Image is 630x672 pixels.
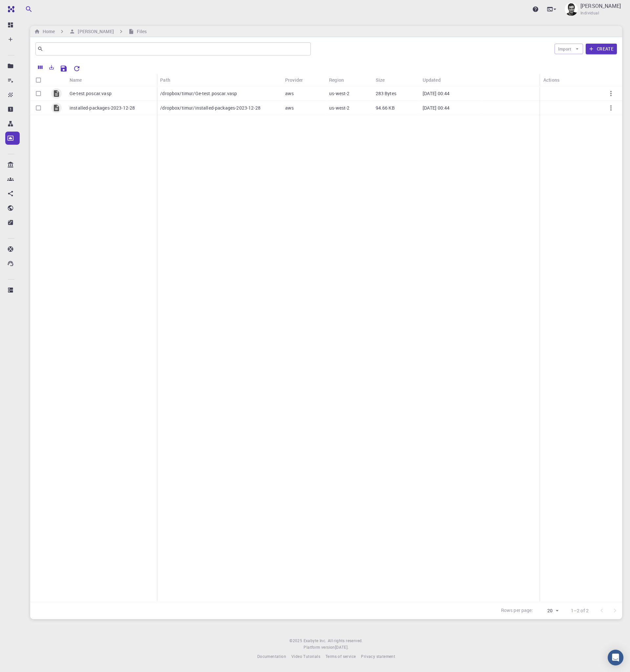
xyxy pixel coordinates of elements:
[70,73,82,86] div: Name
[361,653,395,660] a: Privacy statement
[66,73,157,86] div: Name
[160,105,261,111] p: /dropbox/timur/installed-packages-2023-12-28
[257,654,286,659] span: Documentation
[304,644,335,651] span: Platform version
[40,28,55,35] h6: Home
[35,62,46,73] button: Columns
[304,638,326,643] span: Exabyte Inc.
[46,62,57,73] button: Export
[565,3,578,16] img: Timur Bazhirov
[329,105,349,111] p: us-west-2
[160,90,237,97] p: /dropbox/timur/Ge-test.poscar.vasp
[376,90,396,97] p: 283 Bytes
[325,654,356,659] span: Terms of service
[580,10,599,16] span: Individual
[57,62,70,75] button: Save Explorer Settings
[608,650,623,665] div: Open Intercom Messenger
[540,73,622,86] div: Actions
[285,73,303,86] div: Provider
[285,90,294,97] p: aws
[33,28,148,35] nav: breadcrumb
[304,638,326,644] a: Exabyte Inc.
[291,654,320,659] span: Video Tutorials
[75,28,114,35] h6: [PERSON_NAME]
[326,73,372,86] div: Region
[419,73,482,86] div: Updated
[329,90,349,97] p: us-west-2
[325,653,356,660] a: Terms of service
[501,607,533,615] p: Rows per page:
[47,73,66,86] div: Icon
[536,606,560,616] div: 20
[423,73,441,86] div: Updated
[376,73,385,86] div: Size
[555,44,583,54] button: Import
[571,607,589,614] p: 1–2 of 2
[329,73,344,86] div: Region
[361,654,395,659] span: Privacy statement
[335,644,349,650] span: [DATE] .
[543,73,559,86] div: Actions
[257,653,286,660] a: Documentation
[70,90,112,97] p: Ge-test.poscar.vasp
[285,105,294,111] p: aws
[157,73,282,86] div: Path
[376,105,395,111] p: 94.66 KB
[586,44,617,54] button: Create
[5,6,14,12] img: logo
[160,73,170,86] div: Path
[289,638,303,644] span: © 2025
[423,105,450,111] p: [DATE] 00:44
[580,2,621,10] p: [PERSON_NAME]
[291,653,320,660] a: Video Tutorials
[423,90,450,97] p: [DATE] 00:44
[70,62,83,75] button: Reset Explorer Settings
[282,73,326,86] div: Provider
[134,28,147,35] h6: Files
[328,638,363,644] span: All rights reserved.
[335,644,349,651] a: [DATE].
[70,105,135,111] p: installed-packages-2023-12-28
[372,73,419,86] div: Size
